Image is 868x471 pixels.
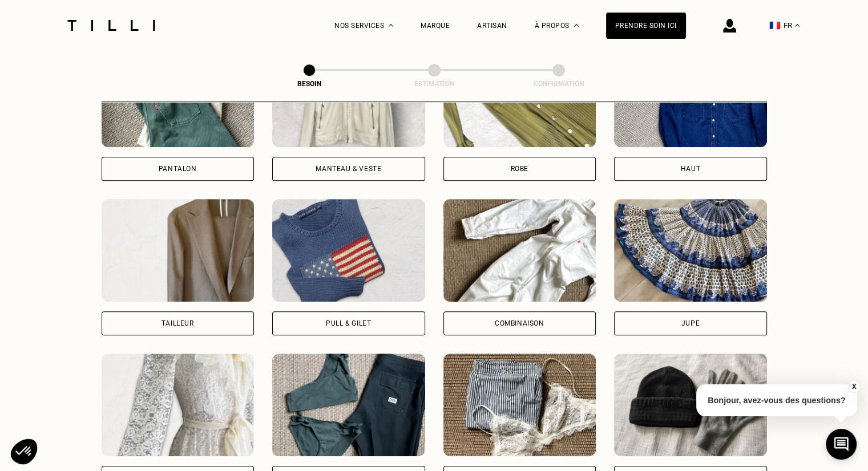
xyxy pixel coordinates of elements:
[272,199,425,302] img: Tilli retouche votre Pull & gilet
[377,80,491,88] div: Estimation
[316,165,381,172] div: Manteau & Veste
[769,20,781,31] span: 🇫🇷
[159,165,197,172] div: Pantalon
[389,24,393,27] img: Menu déroulant
[326,320,371,327] div: Pull & gilet
[795,24,800,27] img: menu déroulant
[162,320,194,327] div: Tailleur
[443,199,596,302] img: Tilli retouche votre Combinaison
[495,320,544,327] div: Combinaison
[606,13,686,39] a: Prendre soin ici
[63,20,159,31] img: Logo du service de couturière Tilli
[681,320,700,327] div: Jupe
[272,354,425,456] img: Tilli retouche votre Maillot de bain
[102,199,255,302] img: Tilli retouche votre Tailleur
[614,199,767,302] img: Tilli retouche votre Jupe
[681,165,700,172] div: Haut
[502,80,616,88] div: Confirmation
[421,22,450,30] a: Marque
[443,354,596,456] img: Tilli retouche votre Lingerie
[477,22,507,30] a: Artisan
[574,24,579,27] img: Menu déroulant à propos
[848,380,859,393] button: X
[511,165,528,172] div: Robe
[614,354,767,456] img: Tilli retouche votre Accessoires
[102,354,255,456] img: Tilli retouche votre Robe de mariée
[723,19,736,33] img: icône connexion
[252,80,366,88] div: Besoin
[696,384,857,416] p: Bonjour, avez-vous des questions?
